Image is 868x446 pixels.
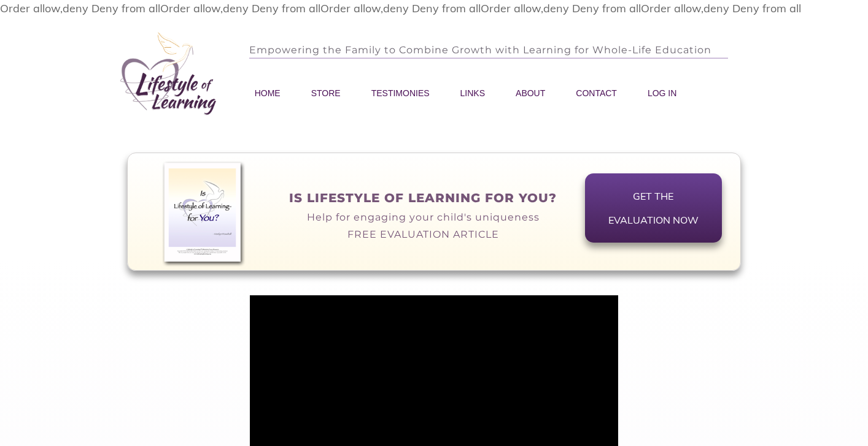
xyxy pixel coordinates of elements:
[320,1,481,15] filesmatch: Order allow,deny Deny from all
[641,1,801,15] filesmatch: Order allow,deny Deny from all
[249,32,802,68] p: Empowering the Family to Combine Growth with Learning for Whole-Life Education
[311,85,341,102] a: STORE
[289,191,557,205] span: Is Lifestyle of Learning for You?
[481,1,641,15] filesmatch: Order allow,deny Deny from all
[585,173,722,243] a: Get the evaluation now
[307,211,540,223] span: Help for engaging your child's uniqueness
[648,85,676,102] a: LOG IN
[255,85,281,102] a: HOME
[576,85,617,102] a: CONTACT
[160,1,320,15] filesmatch: Order allow,deny Deny from all
[516,85,545,102] a: ABOUT
[347,229,499,240] span: FREE EVALUATION ARTICLE
[107,23,231,124] img: LOL_logo_new copy
[371,85,430,102] a: TESTIMONIES
[603,184,703,232] span: Get the evaluation now
[460,85,485,102] a: LINKS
